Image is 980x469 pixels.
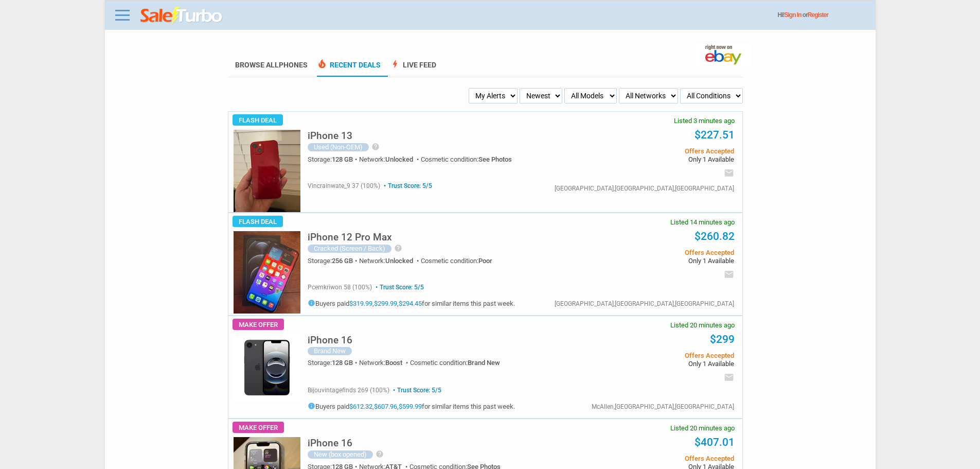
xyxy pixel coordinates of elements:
[317,59,327,69] span: local_fire_department
[234,231,300,314] img: s-l225.jpg
[410,359,500,366] div: Cosmetic condition:
[390,59,400,69] span: bolt
[394,244,402,252] i: help
[724,372,734,383] i: email
[399,403,422,410] a: $599.99
[349,300,372,307] a: $319.99
[592,404,734,410] div: McAllen,[GEOGRAPHIC_DATA],[GEOGRAPHIC_DATA]
[308,257,359,264] div: Storage:
[670,425,735,431] span: Listed 20 minutes ago
[399,300,422,307] a: $294.45
[391,387,441,394] span: Trust Score: 5/5
[308,440,352,448] a: iPhone 16
[374,403,397,410] a: $607.96
[308,450,373,459] div: New (box opened)
[785,11,801,19] a: Sign In
[235,61,308,69] a: Browse AllPhones
[670,219,735,225] span: Listed 14 minutes ago
[308,359,359,366] div: Storage:
[359,359,410,366] div: Network:
[724,168,734,178] i: email
[140,7,223,25] img: saleturbo.com - Online Deals and Discount Coupons
[421,156,512,163] div: Cosmetic condition:
[308,143,369,151] div: Used (Non-OEM)
[385,257,413,265] span: Unlocked
[468,359,500,367] span: Brand New
[234,130,300,212] img: s-l225.jpg
[308,131,352,141] h5: iPhone 13
[359,257,421,264] div: Network:
[308,133,352,141] a: iPhone 13
[279,61,308,69] span: Phones
[478,155,512,163] span: See Photos
[308,438,352,448] h5: iPhone 16
[579,257,734,264] span: Only 1 Available
[694,230,735,242] a: $260.82
[308,182,380,189] span: vincrainwate_9 37 (100%)
[670,322,735,328] span: Listed 20 minutes ago
[376,450,384,458] i: help
[710,333,735,345] a: $299
[371,143,380,151] i: help
[308,299,515,307] h5: Buyers paid , , for similar items this past week.
[555,185,734,192] div: [GEOGRAPHIC_DATA],[GEOGRAPHIC_DATA],[GEOGRAPHIC_DATA]
[308,402,315,410] i: info
[390,61,436,77] a: boltLive Feed
[308,335,352,345] h5: iPhone 16
[724,269,734,280] i: email
[359,156,421,163] div: Network:
[373,284,424,291] span: Trust Score: 5/5
[233,114,283,126] span: Flash Deal
[579,360,734,367] span: Only 1 Available
[579,249,734,256] span: Offers Accepted
[579,148,734,154] span: Offers Accepted
[332,359,353,367] span: 128 GB
[382,182,432,189] span: Trust Score: 5/5
[308,284,372,291] span: pcemkriwon 58 (100%)
[421,257,492,264] div: Cosmetic condition:
[308,299,315,307] i: info
[555,301,734,307] div: [GEOGRAPHIC_DATA],[GEOGRAPHIC_DATA],[GEOGRAPHIC_DATA]
[317,61,381,77] a: local_fire_departmentRecent Deals
[308,234,392,242] a: iPhone 12 Pro Max
[308,347,352,355] div: Brand New
[694,436,735,448] a: $407.01
[579,352,734,359] span: Offers Accepted
[803,11,828,19] span: or
[579,455,734,462] span: Offers Accepted
[233,216,283,227] span: Flash Deal
[374,300,397,307] a: $299.99
[674,117,735,124] span: Listed 3 minutes ago
[308,232,392,242] h5: iPhone 12 Pro Max
[332,257,353,265] span: 256 GB
[308,402,515,410] h5: Buyers paid , , for similar items this past week.
[233,422,284,433] span: Make Offer
[385,155,413,163] span: Unlocked
[308,156,359,163] div: Storage:
[233,319,284,330] span: Make Offer
[694,129,735,141] a: $227.51
[579,156,734,163] span: Only 1 Available
[778,11,785,19] span: Hi!
[478,257,492,265] span: Poor
[385,359,402,367] span: Boost
[308,387,389,394] span: bijouvintagefinds 269 (100%)
[308,245,391,253] div: Cracked (Screen / Back)
[332,155,353,163] span: 128 GB
[349,403,372,410] a: $612.32
[234,334,300,401] img: s-l225.jpg
[308,337,352,345] a: iPhone 16
[808,11,828,19] a: Register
